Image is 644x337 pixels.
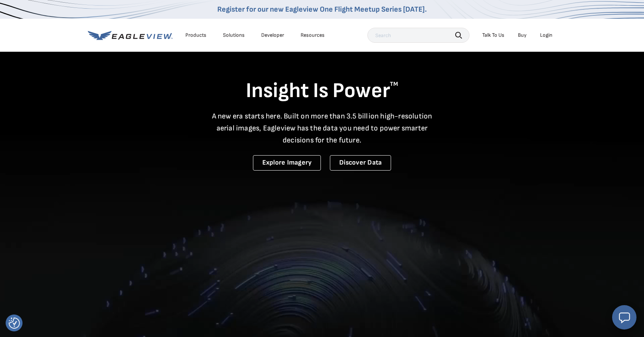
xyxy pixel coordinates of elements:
[88,78,556,104] h1: Insight Is Power
[540,32,552,39] div: Login
[261,32,284,39] a: Developer
[207,110,437,146] p: A new era starts here. Built on more than 3.5 billion high-resolution aerial images, Eagleview ha...
[482,32,504,39] div: Talk To Us
[301,32,325,39] div: Resources
[217,5,427,14] a: Register for our new Eagleview One Flight Meetup Series [DATE].
[330,155,391,171] a: Discover Data
[612,305,636,330] button: Open chat window
[518,32,527,39] a: Buy
[9,318,20,329] button: Consent Preferences
[390,81,398,88] sup: TM
[185,32,206,39] div: Products
[253,155,321,171] a: Explore Imagery
[223,32,245,39] div: Solutions
[367,28,469,43] input: Search
[9,318,20,329] img: Revisit consent button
